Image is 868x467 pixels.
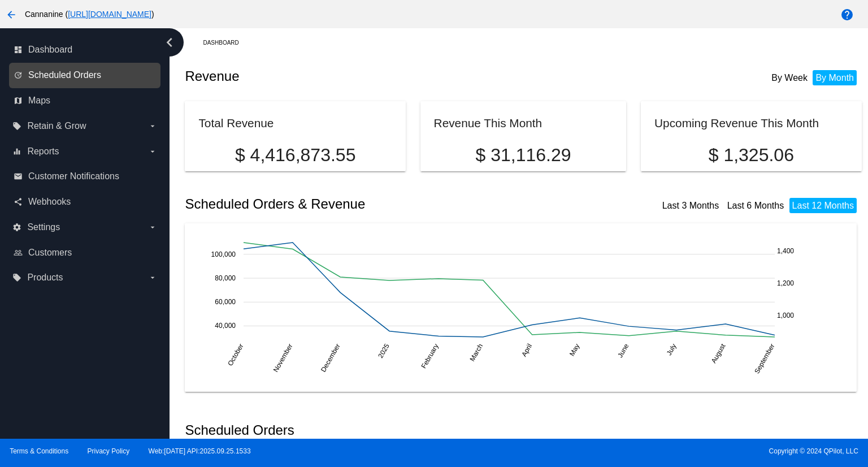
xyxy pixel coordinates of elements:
[27,273,63,283] span: Products
[148,147,157,156] i: arrow_drop_down
[654,116,819,129] h2: Upcoming Revenue This Month
[203,34,249,51] a: Dashboard
[14,244,157,262] a: people_outline Customers
[12,147,21,156] i: equalizer
[12,273,21,282] i: local_offer
[444,447,858,455] span: Copyright © 2024 QPilot, LLC
[28,171,119,181] span: Customer Notifications
[160,33,179,51] i: chevron_left
[14,193,157,211] a: share Webhooks
[14,41,157,59] a: dashboard Dashboard
[27,146,59,157] span: Reports
[28,70,101,80] span: Scheduled Orders
[434,116,542,129] h2: Revenue This Month
[14,167,157,185] a: email Customer Notifications
[14,96,23,105] i: map
[215,298,236,306] text: 60,000
[14,248,23,257] i: people_outline
[185,196,523,212] h2: Scheduled Orders & Revenue
[468,342,485,362] text: March
[25,10,154,19] span: Cannanine ( )
[148,223,157,232] i: arrow_drop_down
[149,447,251,455] a: Web:[DATE] API:2025.09.25.1533
[840,8,854,21] mat-icon: help
[272,342,294,373] text: November
[198,116,274,129] h2: Total Revenue
[10,447,68,455] a: Terms & Conditions
[198,145,392,166] p: $ 4,416,873.55
[12,122,21,131] i: local_offer
[211,250,236,258] text: 100,000
[520,342,534,358] text: April
[14,172,23,181] i: email
[28,248,72,258] span: Customers
[777,312,794,319] text: 1,000
[215,274,236,282] text: 80,000
[792,201,854,210] a: Last 12 Months
[27,222,60,232] span: Settings
[813,70,857,85] li: By Month
[617,342,631,359] text: June
[568,342,581,357] text: May
[148,273,157,282] i: arrow_drop_down
[12,223,21,232] i: settings
[710,342,727,365] text: August
[14,66,157,84] a: update Scheduled Orders
[753,342,776,375] text: September
[654,145,848,166] p: $ 1,325.06
[88,447,130,455] a: Privacy Policy
[777,279,794,287] text: 1,200
[665,342,678,356] text: July
[148,122,157,131] i: arrow_drop_down
[14,92,157,110] a: map Maps
[28,197,71,207] span: Webhooks
[420,342,440,370] text: February
[777,247,794,254] text: 1,400
[14,71,23,80] i: update
[662,201,719,210] a: Last 3 Months
[68,10,151,19] a: [URL][DOMAIN_NAME]
[434,145,613,166] p: $ 31,116.29
[185,68,523,84] h2: Revenue
[28,96,50,106] span: Maps
[727,201,784,210] a: Last 6 Months
[27,121,86,131] span: Retain & Grow
[769,70,810,85] li: By Week
[14,197,23,206] i: share
[377,342,392,359] text: 2025
[227,342,245,367] text: October
[14,45,23,54] i: dashboard
[28,45,72,55] span: Dashboard
[215,322,236,330] text: 40,000
[5,8,18,21] mat-icon: arrow_back
[319,342,342,373] text: December
[185,422,523,438] h2: Scheduled Orders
